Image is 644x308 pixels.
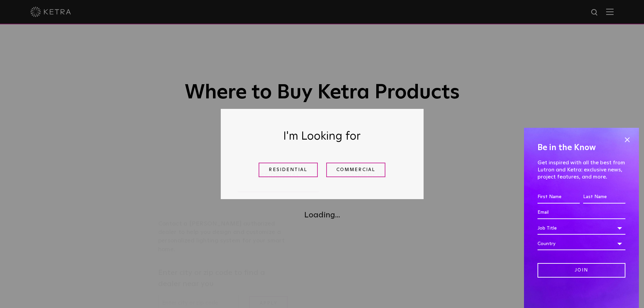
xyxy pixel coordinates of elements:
[259,163,318,177] a: Residential
[538,206,625,219] input: Email
[538,159,625,180] p: Get inspired with all the best from Lutron and Ketra: exclusive news, project features, and more.
[538,191,580,204] input: First Name
[326,163,385,177] a: Commercial
[583,191,625,204] input: Last Name
[538,263,625,278] input: Join
[538,237,625,250] div: Country
[238,126,407,147] h3: I'm Looking for
[538,222,625,235] div: Job Title
[538,141,625,154] h4: Be in the Know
